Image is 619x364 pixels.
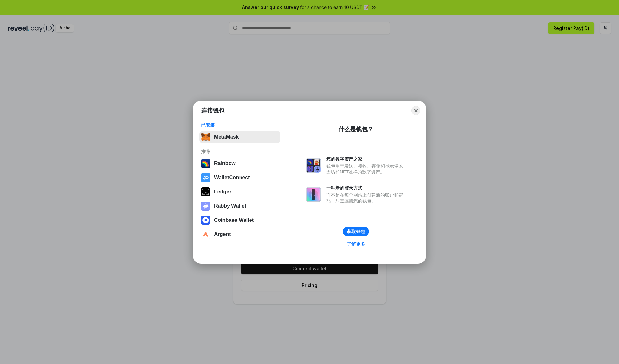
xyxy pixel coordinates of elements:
[339,125,373,133] div: 什么是钱包？
[214,231,231,237] div: Argent
[201,122,278,128] div: 已安装
[214,189,231,195] div: Ledger
[343,227,369,236] button: 获取钱包
[214,203,246,209] div: Rabby Wallet
[201,230,210,239] img: svg+xml,%3Csvg%20width%3D%2228%22%20height%3D%2228%22%20viewBox%3D%220%200%2028%2028%22%20fill%3D...
[201,202,210,211] img: svg+xml,%3Csvg%20xmlns%3D%22http%3A%2F%2Fwww.w3.org%2F2000%2Fsvg%22%20fill%3D%22none%22%20viewBox...
[201,216,210,225] img: svg+xml,%3Csvg%20width%3D%2228%22%20height%3D%2228%22%20viewBox%3D%220%200%2028%2028%22%20fill%3D...
[326,163,406,175] div: 钱包用于发送、接收、存储和显示像以太坊和NFT这样的数字资产。
[199,200,280,212] button: Rabby Wallet
[201,159,210,168] img: svg+xml,%3Csvg%20width%3D%22120%22%20height%3D%22120%22%20viewBox%3D%220%200%20120%20120%22%20fil...
[306,187,321,202] img: svg+xml,%3Csvg%20xmlns%3D%22http%3A%2F%2Fwww.w3.org%2F2000%2Fsvg%22%20fill%3D%22none%22%20viewBox...
[306,158,321,173] img: svg+xml,%3Csvg%20xmlns%3D%22http%3A%2F%2Fwww.w3.org%2F2000%2Fsvg%22%20fill%3D%22none%22%20viewBox...
[326,156,406,162] div: 您的数字资产之家
[201,187,210,196] img: svg+xml,%3Csvg%20xmlns%3D%22http%3A%2F%2Fwww.w3.org%2F2000%2Fsvg%22%20width%3D%2228%22%20height%3...
[201,107,224,114] h1: 连接钱包
[199,185,280,198] button: Ledger
[326,192,406,204] div: 而不是在每个网站上创建新的账户和密码，只需连接您的钱包。
[201,149,278,154] div: 推荐
[347,229,365,234] div: 获取钱包
[214,175,250,181] div: WalletConnect
[214,161,236,166] div: Rainbow
[201,133,210,142] img: svg+xml,%3Csvg%20fill%3D%22none%22%20height%3D%2233%22%20viewBox%3D%220%200%2035%2033%22%20width%...
[326,185,406,191] div: 一种新的登录方式
[199,131,280,143] button: MetaMask
[199,157,280,170] button: Rainbow
[199,228,280,241] button: Argent
[199,171,280,184] button: WalletConnect
[199,214,280,227] button: Coinbase Wallet
[214,217,254,223] div: Coinbase Wallet
[347,241,365,247] div: 了解更多
[201,173,210,182] img: svg+xml,%3Csvg%20width%3D%2228%22%20height%3D%2228%22%20viewBox%3D%220%200%2028%2028%22%20fill%3D...
[343,240,369,248] a: 了解更多
[214,134,239,140] div: MetaMask
[411,106,420,115] button: Close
